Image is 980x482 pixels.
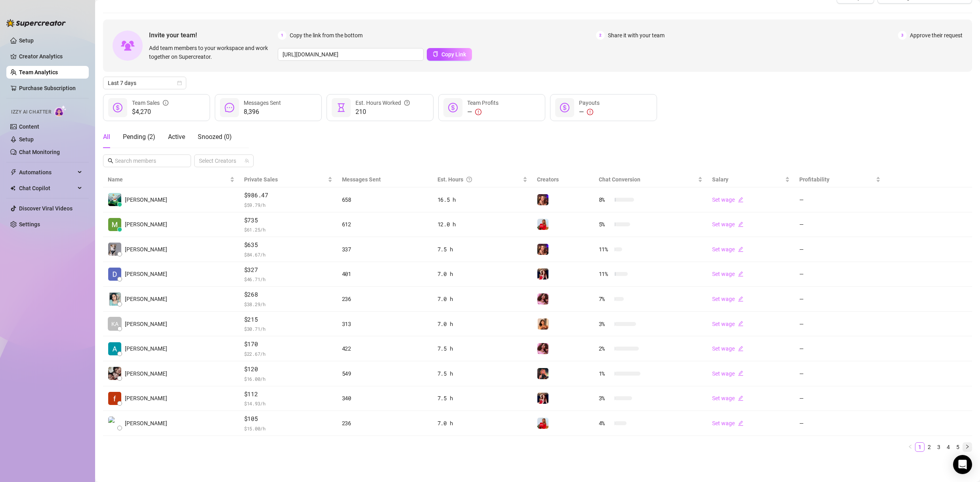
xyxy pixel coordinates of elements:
[738,271,743,277] span: edit
[738,346,743,351] span: edit
[437,394,527,403] div: 7.5 h
[712,271,743,277] a: Set wageedit
[108,392,121,405] img: frances joy
[108,243,121,256] img: Phillip Pitogo
[738,197,743,202] span: edit
[587,109,593,115] span: exclamation-circle
[712,321,743,327] a: Set wageedit
[795,237,885,262] td: —
[149,30,278,40] span: Invite your team!
[123,132,155,142] div: Pending ( 2 )
[225,103,234,112] span: message
[953,455,972,474] div: Open Intercom Messenger
[244,399,332,407] span: $ 14.93 /h
[712,420,743,426] a: Set wageedit
[905,442,915,452] li: Previous Page
[125,320,167,328] span: [PERSON_NAME]
[441,51,466,58] span: Copy Link
[915,443,924,451] a: 1
[132,98,168,107] div: Team Sales
[437,270,527,278] div: 7.0 h
[537,368,548,379] img: Cherry (@cherrymavrik)
[404,98,410,107] span: question-circle
[125,369,167,378] span: [PERSON_NAME]
[467,100,499,106] span: Team Profits
[537,268,548,280] img: TS (@ohitsemmarose)
[560,103,569,112] span: dollar-circle
[953,443,962,451] a: 5
[342,176,381,183] span: Messages Sent
[108,367,121,380] img: keithel anne mi…
[10,169,17,175] span: thunderbolt
[244,107,281,117] span: 8,396
[599,220,611,229] span: 5 %
[437,195,527,204] div: 16.5 h
[953,442,963,452] li: 5
[795,386,885,411] td: —
[244,325,332,333] span: $ 30.71 /h
[108,77,181,89] span: Last 7 days
[738,296,743,302] span: edit
[712,221,743,228] a: Set wageedit
[342,245,428,254] div: 337
[712,246,743,253] a: Set wageedit
[599,270,611,278] span: 11 %
[244,424,332,432] span: $ 15.00 /h
[244,265,332,275] span: $327
[19,69,58,75] a: Team Analytics
[108,158,113,164] span: search
[905,442,915,452] button: left
[925,443,934,451] a: 2
[599,176,640,183] span: Chat Conversion
[599,320,611,328] span: 3 %
[244,315,332,324] span: $215
[113,103,122,112] span: dollar-circle
[6,19,66,27] img: logo-BBDzfeDw.svg
[898,31,907,40] span: 3
[963,442,972,452] li: Next Page
[537,194,548,205] img: Daisy (@hereonneptune)
[599,344,611,353] span: 2 %
[437,295,527,303] div: 7.0 h
[19,166,75,179] span: Automations
[437,320,527,328] div: 7.0 h
[115,156,180,165] input: Search members
[244,275,332,283] span: $ 46.71 /h
[433,51,438,57] span: copy
[537,219,548,230] img: THE (@dominopresley)
[19,50,82,63] a: Creator Analytics
[437,344,527,353] div: 7.5 h
[108,193,121,206] img: Denise Carrillo
[799,176,829,183] span: Profitability
[125,245,167,254] span: [PERSON_NAME]
[19,205,73,212] a: Discover Viral Videos
[19,123,39,130] a: Content
[712,395,743,401] a: Set wageedit
[244,251,332,258] span: $ 84.67 /h
[925,442,934,452] li: 2
[467,107,499,117] div: —
[163,98,168,107] span: info-circle
[579,100,600,106] span: Payouts
[437,245,527,254] div: 7.5 h
[244,226,332,233] span: $ 61.25 /h
[738,370,743,376] span: edit
[342,195,428,204] div: 658
[290,31,363,40] span: Copy the link from the bottom
[342,394,428,403] div: 340
[19,182,75,195] span: Chat Copilot
[355,98,410,107] div: Est. Hours Worked
[437,419,527,428] div: 7.0 h
[125,295,167,303] span: [PERSON_NAME]
[475,109,481,115] span: exclamation-circle
[244,100,281,106] span: Messages Sent
[437,175,521,184] div: Est. Hours
[132,107,168,117] span: $4,270
[795,312,885,337] td: —
[599,394,611,403] span: 3 %
[125,270,167,278] span: [PERSON_NAME]
[54,105,67,117] img: AI Chatter
[963,442,972,452] button: right
[355,107,410,117] span: 210
[244,364,332,374] span: $120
